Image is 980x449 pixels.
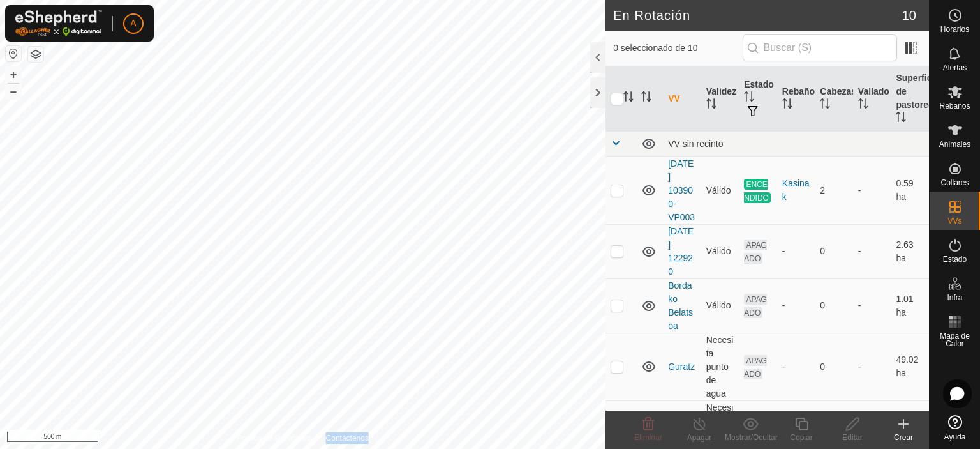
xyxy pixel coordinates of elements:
[947,294,962,301] span: Infra
[940,179,969,186] span: Collares
[944,433,966,441] span: Ayuda
[28,47,43,62] button: Capas del Mapa
[744,179,771,203] span: ENCENDIDO
[634,433,662,442] span: Eliminar
[744,294,767,318] span: APAGADO
[815,224,853,278] td: 0
[777,66,815,132] th: Rebaño
[613,8,902,23] h2: En Rotación
[130,17,136,30] span: A
[940,26,969,33] span: Horarios
[933,332,977,347] span: Mapa de Calor
[891,66,929,132] th: Superficie de pastoreo
[815,333,853,400] td: 0
[6,67,21,82] button: +
[853,156,891,224] td: -
[827,432,878,443] div: Editar
[782,299,810,312] div: -
[744,93,754,103] p-sorticon: Activar para ordenar
[668,361,695,372] a: Guratz
[668,226,694,277] a: [DATE] 122920
[701,224,739,278] td: Válido
[15,10,102,36] img: Logo Gallagher
[237,432,310,444] a: Política de Privacidad
[782,177,810,204] div: Kasinak
[858,100,868,110] p-sorticon: Activar para ordenar
[853,333,891,400] td: -
[815,66,853,132] th: Cabezas
[6,84,21,99] button: –
[668,280,693,331] a: Bordako Belatsoa
[623,93,634,103] p-sorticon: Activar para ordenar
[891,333,929,400] td: 49.02 ha
[943,64,967,72] span: Alertas
[891,224,929,278] td: 2.63 ha
[878,432,929,443] div: Crear
[891,278,929,333] td: 1.01 ha
[668,158,695,222] a: [DATE] 103900-VP003
[902,6,916,25] span: 10
[820,100,830,110] p-sorticon: Activar para ordenar
[891,156,929,224] td: 0.59 ha
[782,100,792,110] p-sorticon: Activar para ordenar
[743,34,897,61] input: Buscar (S)
[782,360,810,374] div: -
[943,255,967,263] span: Estado
[896,114,906,124] p-sorticon: Activar para ordenar
[701,278,739,333] td: Válido
[930,410,980,446] a: Ayuda
[853,224,891,278] td: -
[776,432,827,443] div: Copiar
[663,66,701,132] th: VV
[815,278,853,333] td: 0
[744,240,767,264] span: APAGADO
[853,66,891,132] th: Vallado
[613,42,742,55] span: 0 seleccionado de 10
[701,333,739,400] td: Necesita punto de agua
[326,432,369,444] a: Contáctenos
[701,66,739,132] th: Validez
[668,139,924,149] div: VV sin recinto
[939,141,970,148] span: Animales
[853,278,891,333] td: -
[706,100,716,110] p-sorticon: Activar para ordenar
[6,46,21,61] button: Restablecer Mapa
[701,156,739,224] td: Válido
[782,245,810,258] div: -
[947,217,961,225] span: VVs
[744,355,767,379] span: APAGADO
[815,156,853,224] td: 2
[739,66,777,132] th: Estado
[674,432,725,443] div: Apagar
[939,102,970,110] span: Rebaños
[641,93,651,103] p-sorticon: Activar para ordenar
[725,432,776,443] div: Mostrar/Ocultar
